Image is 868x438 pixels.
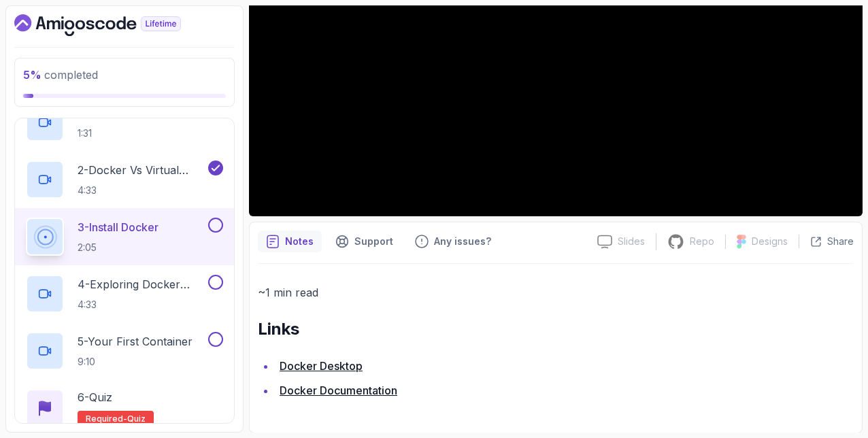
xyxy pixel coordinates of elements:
[407,231,499,252] button: Feedback button
[78,127,167,140] p: 1:31
[354,235,393,248] p: Support
[26,103,223,141] button: 1-What Is Docker1:31
[14,14,212,36] a: Dashboard
[258,283,854,302] p: ~1 min read
[258,231,322,252] button: notes button
[78,355,193,369] p: 9:10
[26,275,223,313] button: 4-Exploring Docker Desktop4:33
[78,219,158,235] p: 3 - Install Docker
[78,184,205,197] p: 4:33
[78,333,193,350] p: 5 - Your First Container
[26,332,223,370] button: 5-Your First Container9:10
[434,235,491,248] p: Any issues?
[127,414,146,424] span: quiz
[78,241,158,254] p: 2:05
[280,384,397,397] a: Docker Documentation
[799,235,854,248] button: Share
[23,68,98,82] span: completed
[78,298,205,311] p: 4:33
[86,414,127,424] span: Required-
[23,68,41,82] span: 5 %
[280,359,363,373] a: Docker Desktop
[285,235,314,248] p: Notes
[78,162,205,178] p: 2 - Docker vs Virtual Machines
[618,235,645,248] p: Slides
[26,161,223,199] button: 2-Docker vs Virtual Machines4:33
[752,235,788,248] p: Designs
[827,235,854,248] p: Share
[258,318,854,340] h2: Links
[690,235,714,248] p: Repo
[327,231,401,252] button: Support button
[78,389,112,405] p: 6 - Quiz
[26,218,223,256] button: 3-Install Docker2:05
[26,389,223,427] button: 6-QuizRequired-quiz
[78,276,205,292] p: 4 - Exploring Docker Desktop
